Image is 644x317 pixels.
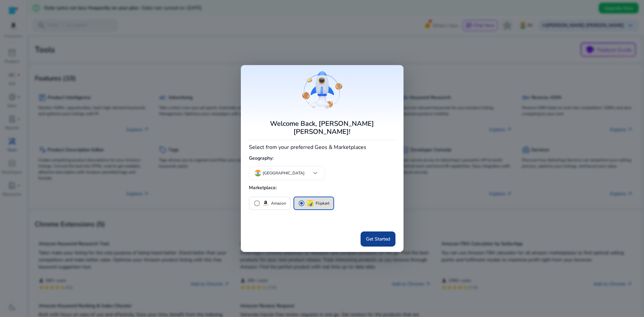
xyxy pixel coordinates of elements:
[255,170,261,176] img: in.svg
[311,169,319,177] span: keyboard_arrow_down
[298,200,305,207] span: radio_button_checked
[262,199,270,207] img: amazon.svg
[263,170,305,176] p: [GEOGRAPHIC_DATA]
[271,200,286,207] p: Amazon
[249,143,395,151] h4: Select from your preferred Geos & Marketplaces
[316,200,329,207] p: Flipkart
[249,182,395,194] h5: Marketplace:
[366,235,390,243] span: Get Started
[306,199,314,207] img: flipkart.svg
[249,153,395,164] h5: Geography:
[254,200,260,207] span: radio_button_unchecked
[361,231,395,247] button: Get Started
